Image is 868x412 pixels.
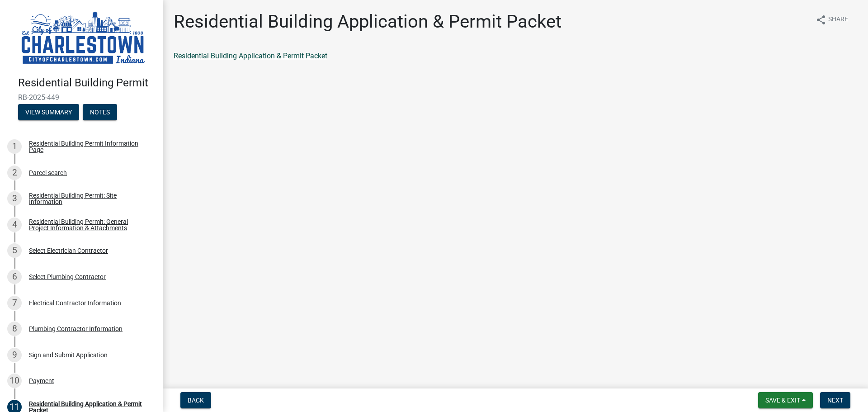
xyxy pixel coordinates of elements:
div: 4 [7,218,22,232]
div: Parcel search [29,170,67,176]
div: Electrical Contractor Information [29,300,121,306]
div: Residential Building Permit: General Project Information & Attachments [29,218,148,231]
h1: Residential Building Application & Permit Packet [174,11,561,33]
div: Sign and Submit Application [29,352,108,358]
div: Residential Building Permit: Site Information [29,192,148,205]
span: Back [188,397,204,404]
div: 3 [7,191,22,206]
button: View Summary [18,104,79,120]
div: Select Plumbing Contractor [29,274,106,280]
div: 2 [7,166,22,180]
a: Residential Building Application & Permit Packet [174,52,327,60]
button: Back [180,392,211,408]
button: Next [820,392,850,408]
i: share [816,14,826,25]
span: Share [828,14,848,25]
button: Notes [83,104,117,120]
div: 8 [7,322,22,336]
button: Save & Exit [758,392,813,408]
h4: Residential Building Permit [18,76,156,90]
wm-modal-confirm: Summary [18,109,79,116]
span: RB-2025-449 [18,93,145,102]
div: Payment [29,378,54,384]
div: 6 [7,270,22,284]
wm-modal-confirm: Notes [83,109,117,116]
div: Plumbing Contractor Information [29,326,123,332]
button: shareShare [808,11,855,28]
img: City of Charlestown, Indiana [18,9,148,67]
div: Residential Building Permit Information Page [29,140,148,153]
div: Select Electrician Contractor [29,247,108,254]
div: 9 [7,348,22,362]
div: 5 [7,243,22,258]
div: 7 [7,296,22,310]
span: Save & Exit [765,397,800,404]
div: 10 [7,374,22,388]
span: Next [827,397,843,404]
div: 1 [7,139,22,154]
